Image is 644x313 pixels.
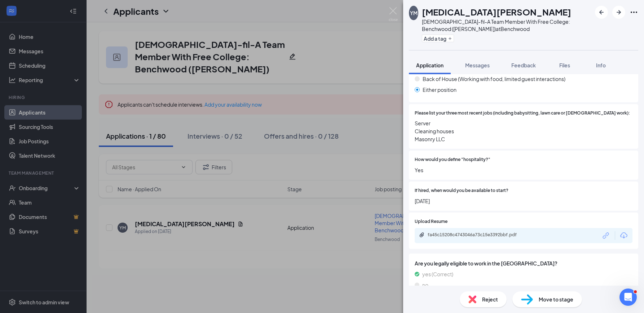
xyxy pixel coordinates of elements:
[630,8,638,17] svg: Ellipses
[415,166,632,174] span: Yes
[612,6,625,19] button: ArrowRight
[601,231,611,240] svg: Link
[423,86,456,94] span: Either position
[482,295,498,303] span: Reject
[428,232,529,238] div: fa45c15208c4743046a73c15e3392bbf.pdf
[415,119,632,143] span: Server Cleaning houses Masonry LLC
[559,62,570,68] span: Files
[415,156,490,163] span: How would you define "hospitality?"
[422,281,428,289] span: no
[415,197,632,205] span: [DATE]
[448,36,452,41] svg: Plus
[422,270,453,278] span: yes (Correct)
[597,8,606,17] svg: ArrowLeftNew
[416,62,444,68] span: Application
[614,8,623,17] svg: ArrowRight
[415,259,632,267] span: Are you legally eligible to work in the [GEOGRAPHIC_DATA]?
[422,18,591,32] div: [DEMOGRAPHIC_DATA]-fil-A Team Member With Free College: Benchwood ([PERSON_NAME]) at Benchwood
[619,289,637,306] iframe: Intercom live chat
[595,6,608,19] button: ArrowLeftNew
[419,232,425,238] svg: Paperclip
[419,232,536,239] a: Paperclipfa45c15208c4743046a73c15e3392bbf.pdf
[465,62,490,68] span: Messages
[619,231,628,240] svg: Download
[410,9,418,17] div: YM
[511,62,536,68] span: Feedback
[539,295,573,303] span: Move to stage
[415,187,508,194] span: If hired, when would you be available to start?
[422,35,454,42] button: PlusAdd a tag
[423,75,565,83] span: Back of House (Working with food, limited guest interactions)
[415,218,447,225] span: Upload Resume
[422,6,571,18] h1: [MEDICAL_DATA][PERSON_NAME]
[415,110,630,117] span: Please list your three most recent jobs (including babysitting, lawn care or [DEMOGRAPHIC_DATA] w...
[596,62,606,68] span: Info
